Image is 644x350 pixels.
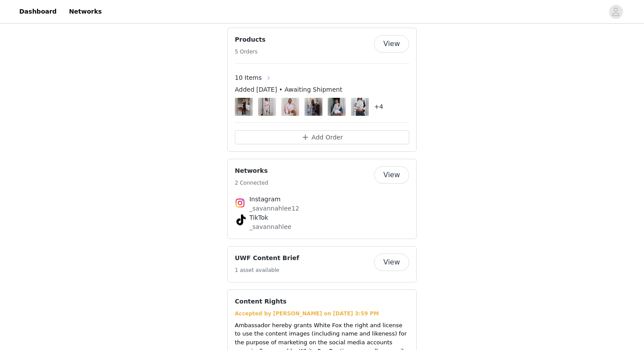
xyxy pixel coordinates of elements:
button: View [374,254,409,271]
a: Networks [64,2,107,21]
h4: TikTok [249,213,395,222]
img: Instagram Icon [235,198,245,208]
a: Dashboard [14,2,62,21]
p: _savannahlee12 [249,204,395,213]
img: Image Background Blur [258,96,276,118]
h5: 5 Orders [235,48,265,56]
h4: UWF Content Brief [235,254,299,263]
img: Icon In Motion Strapless Maxi Dress Black [238,98,250,116]
div: avatar [612,5,620,19]
img: Image Background Blur [281,96,299,118]
img: Hiding Away Boxy Zip Front Hoodie Pink Camo [284,98,296,116]
img: Hiding Away Wide Leg Sweatpants Pink Camo [261,98,273,116]
img: Image Background Blur [304,96,322,118]
p: _savannahlee [249,222,395,232]
img: Warm Whispers Knit Cardigan Taupe [331,98,343,116]
h4: Networks [235,166,268,175]
h4: Products [235,35,265,44]
div: UWF Content Brief [227,246,417,282]
h4: +4 [374,102,383,111]
h4: Instagram [249,195,395,204]
span: Added [DATE] • Awaiting Shipment [235,85,342,94]
h5: 2 Connected [235,179,268,187]
div: Networks [227,159,417,239]
div: Products [227,28,417,152]
button: View [374,166,409,184]
button: View [374,35,409,53]
img: Tokyo Low Rise Wide Leg Jeans Tiger Mirage [308,98,319,116]
span: 10 Items [235,73,262,82]
h5: 1 asset available [235,266,299,274]
button: Add Order [235,130,409,144]
img: Image Background Blur [328,96,346,118]
h4: Content Rights [235,297,287,306]
div: Accepted by [PERSON_NAME] on [DATE] 3:59 PM [235,310,409,318]
img: Unbreakable Bond Knit Jacket Cream [354,98,366,116]
img: Image Background Blur [235,96,253,118]
img: Image Background Blur [351,96,369,118]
